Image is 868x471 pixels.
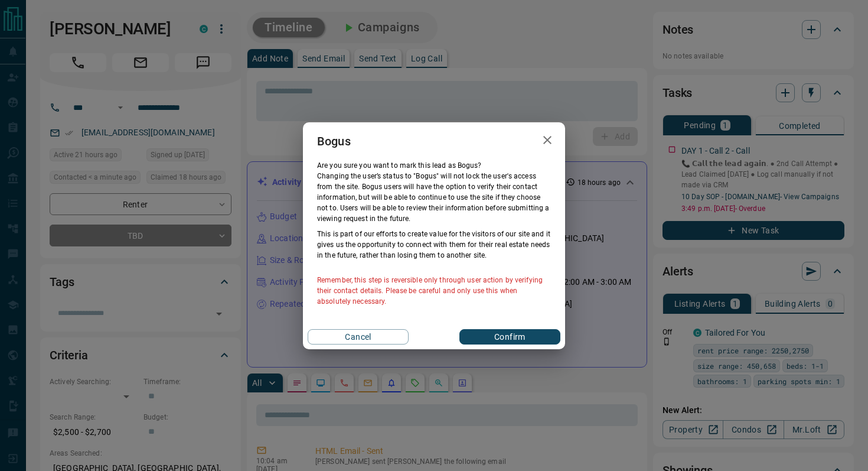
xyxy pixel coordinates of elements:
p: Remember, this step is reversible only through user action by verifying their contact details. Pl... [317,275,551,307]
h2: Bogus [303,122,365,160]
p: Are you sure you want to mark this lead as Bogus ? [317,160,551,171]
p: Changing the user’s status to "Bogus" will not lock the user's access from the site. Bogus users ... [317,171,551,224]
button: Cancel [308,329,409,345]
p: This is part of our efforts to create value for the visitors of our site and it gives us the oppo... [317,229,551,261]
button: Confirm [459,329,560,345]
